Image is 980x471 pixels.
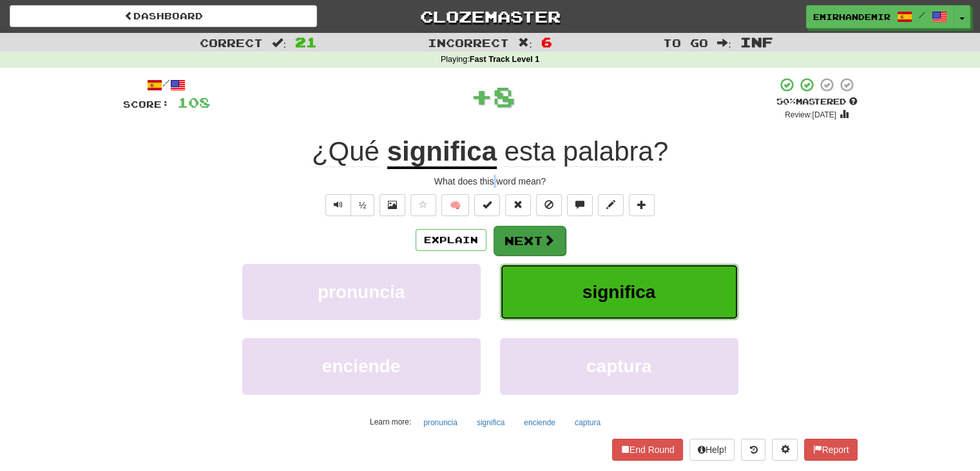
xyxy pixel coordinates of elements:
[351,194,375,216] button: ½
[242,264,481,320] button: pronuncia
[323,194,375,216] div: Text-to-speech controls
[123,99,169,110] span: Score:
[242,338,481,394] button: enciende
[919,10,925,19] span: /
[500,338,738,394] button: captura
[568,413,608,432] button: captura
[804,439,857,461] button: Report
[370,417,411,426] small: Learn more:
[741,439,765,461] button: Round history (alt+y)
[663,36,708,49] span: To go
[785,110,836,119] small: Review: [DATE]
[689,439,735,461] button: Help!
[200,36,263,49] span: Correct
[582,282,656,302] span: significa
[518,37,532,48] span: :
[470,77,493,115] span: +
[541,34,552,50] span: 6
[380,194,405,216] button: Show image (alt+x)
[474,194,500,216] button: Set this sentence to 100% Mastered (alt+m)
[500,264,738,320] button: significa
[325,194,351,216] button: Play sentence audio (ctl+space)
[567,194,593,216] button: Discuss sentence (alt+u)
[470,55,540,64] strong: Fast Track Level 1
[598,194,624,216] button: Edit sentence (alt+d)
[123,175,858,188] div: What does this word mean?
[813,11,890,23] span: emirhandemir
[123,77,210,93] div: /
[416,413,465,432] button: pronuncia
[806,5,954,28] a: emirhandemir /
[410,194,436,216] button: Favorite sentence (alt+f)
[10,5,317,27] a: Dashboard
[505,194,531,216] button: Reset to 0% Mastered (alt+r)
[428,36,509,49] span: Incorrect
[536,194,562,216] button: Ignore sentence (alt+i)
[776,96,796,106] span: 50 %
[387,136,497,169] u: significa
[336,5,644,28] a: Clozemaster
[776,96,858,108] div: Mastered
[322,356,400,376] span: enciende
[441,194,469,216] button: 🧠
[586,356,651,376] span: captura
[629,194,655,216] button: Add to collection (alt+a)
[717,37,731,48] span: :
[470,413,512,432] button: significa
[517,413,562,432] button: enciende
[312,136,380,167] span: ¿Qué
[504,136,555,167] span: esta
[563,136,653,167] span: palabra
[612,439,683,461] button: End Round
[295,34,317,50] span: 21
[177,94,210,110] span: 108
[318,282,405,302] span: pronuncia
[497,136,668,167] span: ?
[416,229,486,251] button: Explain
[493,80,515,112] span: 8
[272,37,286,48] span: :
[740,34,773,50] span: Inf
[494,226,566,256] button: Next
